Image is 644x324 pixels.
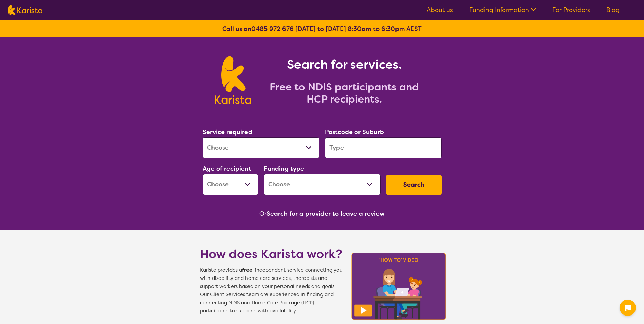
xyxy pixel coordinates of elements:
label: Funding type [264,165,304,173]
span: Karista provides a , independent service connecting you with disability and home care services, t... [200,266,343,315]
h1: How does Karista work? [200,246,343,262]
a: For Providers [552,6,590,14]
a: About us [427,6,453,14]
label: Postcode or Suburb [325,128,384,136]
img: Karista logo [8,5,42,15]
label: Service required [203,128,252,136]
a: Blog [606,6,620,14]
input: Type [325,137,442,158]
a: Funding Information [469,6,536,14]
img: Karista video [349,251,448,322]
b: Call us on [DATE] to [DATE] 8:30am to 6:30pm AEST [222,25,422,33]
img: Karista logo [215,56,251,104]
h2: Free to NDIS participants and HCP recipients. [259,81,429,105]
span: Or [259,209,266,219]
button: Search [386,175,442,195]
h1: Search for services. [259,56,429,73]
label: Age of recipient [203,165,251,173]
a: 0485 972 676 [251,25,294,33]
b: free [242,267,252,273]
button: Search for a provider to leave a review [266,209,385,219]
